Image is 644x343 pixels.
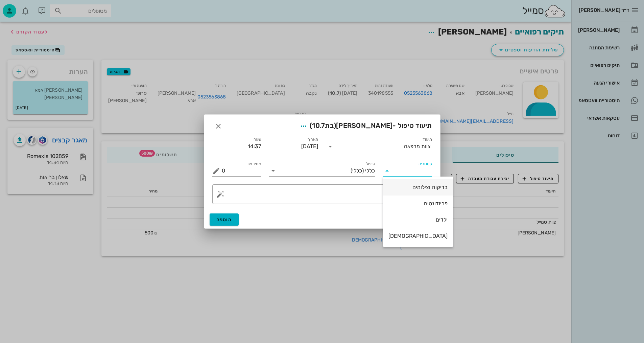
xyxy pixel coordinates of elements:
[210,213,239,226] button: הוספה
[388,200,448,207] div: פריודונטיה
[418,161,432,166] label: קטגוריה
[212,167,220,175] button: מחיר ₪ appended action
[307,137,318,142] label: תאריך
[423,137,432,142] label: תיעוד
[404,143,431,150] div: צוות מרפאה
[248,161,261,166] label: מחיר ₪
[336,121,392,130] span: [PERSON_NAME]
[388,184,448,190] div: בדיקות וצילומים
[310,121,336,130] span: (בת )
[297,120,432,132] span: תיעוד טיפול -
[216,217,232,223] span: הוספה
[254,137,261,142] label: שעה
[326,141,432,152] div: תיעודצוות מרפאה
[388,233,448,239] div: [DEMOGRAPHIC_DATA]
[351,168,364,174] span: (כללי)
[388,216,448,223] div: ילדים
[366,161,375,166] label: טיפול
[312,121,325,130] span: 10.7
[365,168,375,174] span: כללי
